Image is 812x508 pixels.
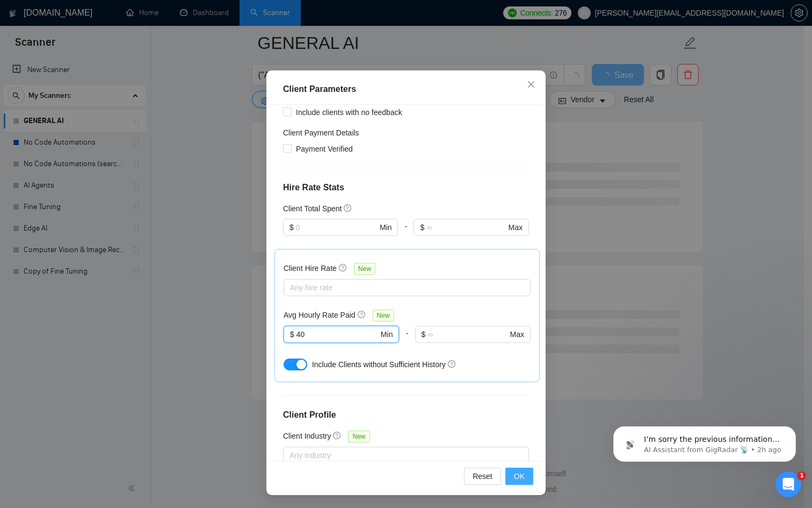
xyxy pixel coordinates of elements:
[184,339,201,356] button: Send a message…
[426,221,506,233] input: ∞
[527,80,535,89] span: close
[283,203,342,214] h5: Client Total Spent
[9,56,206,338] div: I understand you need more specific help with those greyed-out options. Let me clarify what's hap...
[17,344,25,352] button: Emoji picker
[358,310,366,319] span: question-circle
[427,328,508,340] input: ∞
[464,468,501,485] button: Reset
[99,30,198,41] div: no it wasnt i need help pls
[292,143,357,155] span: Payment Verified
[505,468,533,485] button: OK
[333,431,342,440] span: question-circle
[422,328,426,340] span: $
[509,221,523,233] span: Max
[68,344,77,352] button: Start recording
[312,360,446,369] span: Include Clients without Sufficient History
[283,83,529,96] div: Client Parameters
[17,62,198,94] div: I understand you need more specific help with those greyed-out options. Let me clarify what's hap...
[344,204,352,212] span: question-circle
[381,328,393,340] span: Min
[284,309,356,321] h5: Avg Hourly Rate Paid
[31,6,48,23] img: Profile image for AI Assistant from GigRadar 📡
[17,100,192,109] b: "AI Chatbot Development" (draft status):
[399,326,415,356] div: -
[17,115,198,157] div: This relates to our Laziza AI feature, which is still in active development and being patched fre...
[290,328,294,340] span: $
[140,191,148,199] a: Source reference 8841208:
[283,181,529,194] h4: Hire Rate Stats
[339,263,347,272] span: question-circle
[25,244,198,283] li: If you're experiencing technical issues beyond these development limitations, you can contact our...
[9,24,206,56] div: santiago@nexxai.world says…
[514,470,525,482] span: OK
[292,106,407,118] span: Include clients with no feedback
[510,328,524,340] span: Max
[798,471,806,480] span: 1
[289,221,294,233] span: $
[380,221,392,233] span: Min
[373,310,394,321] span: New
[17,205,91,214] b: What you can do:
[283,127,359,139] h4: Client Payment Details
[17,178,198,199] div: This appears to be a feature that's temporarily disabled or under maintenance.
[296,328,379,340] input: 0
[775,471,801,497] iframe: Intercom live chat
[284,262,337,274] h5: Client Hire Rate
[189,4,208,24] div: Close
[296,221,378,233] input: 0
[25,221,198,241] li: Use the available "General profile" option for now
[34,344,42,352] button: Gif picker
[9,321,206,339] textarea: Message…
[283,409,529,421] h4: Client Profile
[59,138,68,146] a: Source reference 10668018:
[90,24,206,47] div: no it wasnt i need help pls
[17,289,198,331] div: Could you tell me more specifically what you're trying to accomplish? This will help me provide m...
[52,6,167,23] h1: AI Assistant from GigRadar 📡
[168,4,189,25] button: Home
[7,4,27,25] button: go back
[597,404,812,479] iframe: Intercom notifications message
[354,263,375,275] span: New
[9,56,206,339] div: AI Assistant from GigRadar 📡 says…
[67,275,76,284] a: Source reference 9919311:
[420,221,424,233] span: $
[517,70,546,99] button: Close
[473,470,492,482] span: Reset
[398,219,414,249] div: -
[51,344,60,352] button: Upload attachment
[448,360,456,368] span: question-circle
[348,431,369,442] span: New
[17,163,186,172] b: "Scripting & Automation" (unavailable):
[283,430,331,442] h5: Client Industry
